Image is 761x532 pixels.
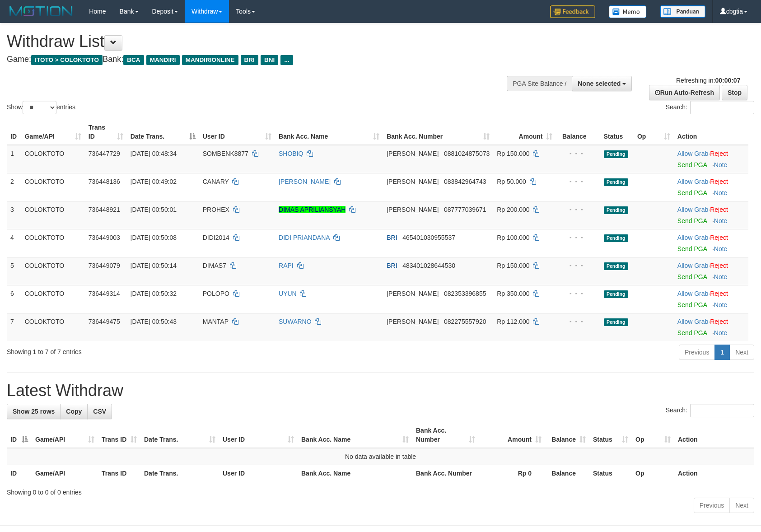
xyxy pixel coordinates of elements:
td: · [674,257,748,285]
span: · [677,262,710,269]
span: Rp 350.000 [497,290,529,297]
th: Date Trans. [140,465,219,482]
a: Allow Grab [677,318,708,325]
label: Show entries [7,101,75,114]
a: Send PGA [677,329,707,336]
span: 736449079 [89,262,120,269]
a: RAPI [279,262,294,269]
span: [DATE] 00:48:34 [131,150,177,157]
span: 736449003 [89,234,120,241]
th: Bank Acc. Name: activate to sort column ascending [275,119,383,145]
th: Action [674,422,754,448]
img: MOTION_logo.png [7,5,75,18]
td: · [674,173,748,201]
span: · [677,178,710,185]
td: 3 [7,201,21,229]
td: 5 [7,257,21,285]
span: CSV [93,408,106,415]
span: 736449475 [89,318,120,325]
span: 736449314 [89,290,120,297]
span: [PERSON_NAME] [387,290,439,297]
span: [DATE] 00:50:32 [131,290,177,297]
a: DIMAS APRILIANSYAH [279,206,345,213]
th: Op: activate to sort column ascending [632,422,674,448]
span: [DATE] 00:50:08 [131,234,177,241]
span: Rp 112.000 [497,318,529,325]
a: Note [714,273,728,280]
th: ID [7,465,32,482]
span: Copy [66,408,82,415]
a: SUWARNO [279,318,312,325]
td: COLOKTOTO [21,313,85,341]
span: BRI [241,55,258,65]
span: [PERSON_NAME] [387,150,439,157]
input: Search: [690,101,754,114]
div: - - - [560,205,596,214]
a: Reject [710,290,728,297]
td: 2 [7,173,21,201]
a: Send PGA [677,217,707,224]
strong: 00:00:07 [715,77,740,84]
span: ITOTO > COLOKTOTO [31,55,103,65]
td: COLOKTOTO [21,145,85,173]
a: Show 25 rows [7,404,61,419]
a: Allow Grab [677,178,708,185]
span: BNI [261,55,278,65]
a: SHOBIQ [279,150,303,157]
a: Send PGA [677,189,707,196]
th: Op [632,465,674,482]
span: Pending [604,150,628,158]
th: User ID [219,465,298,482]
span: CANARY [203,178,229,185]
td: COLOKTOTO [21,285,85,313]
span: [DATE] 00:50:01 [131,206,177,213]
span: BRI [387,234,397,241]
a: Run Auto-Refresh [649,85,720,100]
a: Note [714,161,728,168]
span: BCA [123,55,144,65]
span: ... [280,55,293,65]
a: Allow Grab [677,206,708,213]
a: Allow Grab [677,290,708,297]
th: Bank Acc. Name: activate to sort column ascending [298,422,412,448]
span: · [677,150,710,157]
a: [PERSON_NAME] [279,178,331,185]
span: [PERSON_NAME] [387,318,439,325]
th: Trans ID [98,465,140,482]
span: Pending [604,318,628,326]
h1: Latest Withdraw [7,382,754,400]
button: None selected [572,76,632,91]
td: 4 [7,229,21,257]
td: · [674,229,748,257]
th: ID: activate to sort column descending [7,422,32,448]
td: COLOKTOTO [21,257,85,285]
img: Feedback.jpg [550,5,595,18]
a: Note [714,217,728,224]
th: Game/API [32,465,98,482]
td: · [674,313,748,341]
h4: Game: Bank: [7,55,498,64]
th: Date Trans.: activate to sort column descending [127,119,199,145]
th: Balance [545,465,589,482]
td: COLOKTOTO [21,201,85,229]
th: Bank Acc. Number [412,465,479,482]
span: Rp 100.000 [497,234,529,241]
th: Date Trans.: activate to sort column ascending [140,422,219,448]
span: MANDIRIONLINE [182,55,238,65]
th: Status [589,465,632,482]
a: DIDI PRIANDANA [279,234,330,241]
a: Note [714,245,728,252]
a: CSV [87,404,112,419]
div: Showing 0 to 0 of 0 entries [7,484,754,497]
h1: Withdraw List [7,33,498,51]
a: Send PGA [677,245,707,252]
span: Pending [604,206,628,214]
th: Rp 0 [479,465,545,482]
span: · [677,234,710,241]
a: Reject [710,262,728,269]
td: · [674,145,748,173]
span: Copy 082353396855 to clipboard [444,290,486,297]
span: [PERSON_NAME] [387,206,439,213]
th: Amount: activate to sort column ascending [493,119,556,145]
span: Rp 50.000 [497,178,526,185]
